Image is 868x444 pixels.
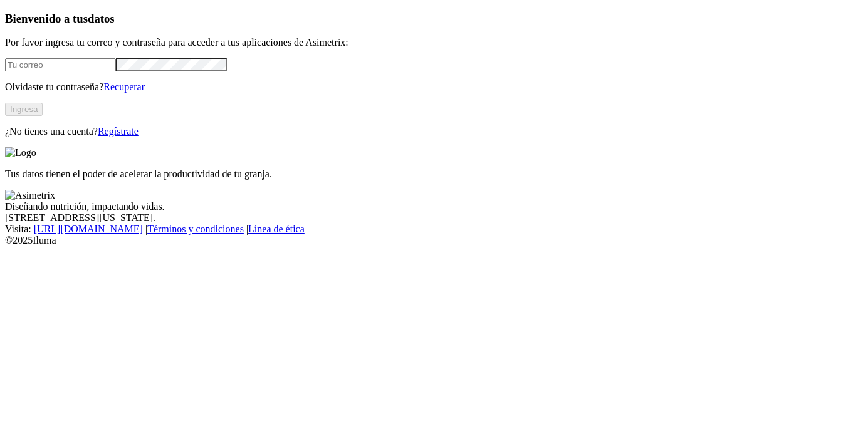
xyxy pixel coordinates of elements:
[147,224,244,234] a: Términos y condiciones
[5,58,116,71] input: Tu correo
[5,103,43,116] button: Ingresa
[5,147,36,158] img: Logo
[5,168,863,180] p: Tus datos tienen el poder de acelerar la productividad de tu granja.
[34,224,143,234] a: [URL][DOMAIN_NAME]
[5,212,863,224] div: [STREET_ADDRESS][US_STATE].
[5,201,863,212] div: Diseñando nutrición, impactando vidas.
[98,126,139,137] a: Regístrate
[88,12,115,25] span: datos
[248,224,305,234] a: Línea de ética
[103,81,145,92] a: Recuperar
[5,37,863,48] p: Por favor ingresa tu correo y contraseña para acceder a tus aplicaciones de Asimetrix:
[5,126,863,137] p: ¿No tienes una cuenta?
[5,12,863,26] h3: Bienvenido a tus
[5,190,55,201] img: Asimetrix
[5,235,863,246] div: © 2025 Iluma
[5,224,863,235] div: Visita : | |
[5,81,863,93] p: Olvidaste tu contraseña?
